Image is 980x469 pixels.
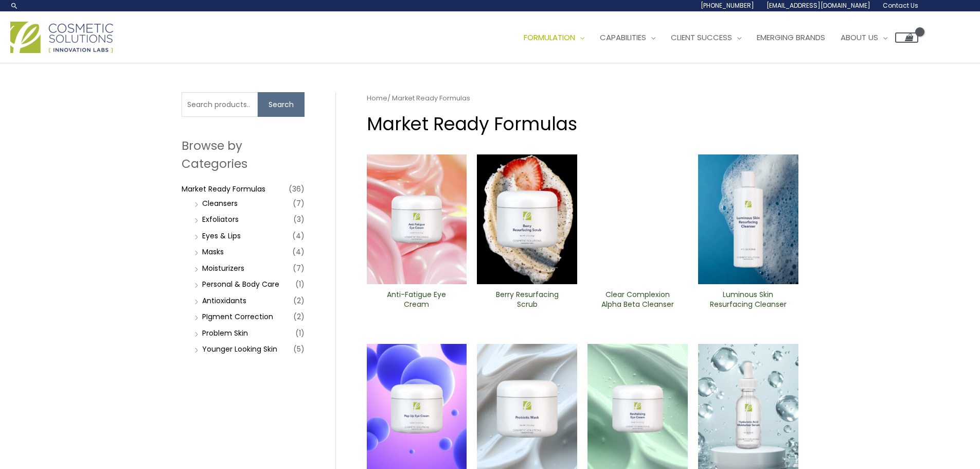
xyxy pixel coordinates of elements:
span: (1) [295,277,305,291]
span: (2) [293,293,305,308]
span: Capabilities [600,32,646,43]
span: (7) [293,196,305,211]
a: Emerging Brands [749,22,833,53]
span: (5) [293,342,305,356]
h2: Berry Resurfacing Scrub [486,290,568,309]
span: [EMAIL_ADDRESS][DOMAIN_NAME] [767,1,870,10]
span: (2) [293,309,305,324]
span: (1) [295,326,305,340]
h2: Luminous Skin Resurfacing ​Cleanser [707,290,790,309]
img: Anti Fatigue Eye Cream [367,154,467,284]
a: Formulation [516,22,592,53]
h2: Browse by Categories [182,137,305,172]
a: Berry Resurfacing Scrub [486,290,568,313]
a: Cleansers [202,198,238,209]
a: Younger Looking Skin [202,344,277,354]
img: Clear Complexion Alpha Beta ​Cleanser [587,154,688,284]
span: (7) [293,261,305,275]
span: (4) [292,245,305,259]
h2: Clear Complexion Alpha Beta ​Cleanser [596,290,679,309]
a: Masks [202,247,224,257]
span: Contact Us [883,1,918,10]
a: Anti-Fatigue Eye Cream [375,290,458,313]
a: Personal & Body Care [202,279,279,289]
span: Formulation [524,32,575,43]
button: Search [258,92,305,117]
a: Clear Complexion Alpha Beta ​Cleanser [596,290,679,313]
a: About Us [833,22,895,53]
img: Luminous Skin Resurfacing ​Cleanser [698,154,798,284]
span: About Us [841,32,878,43]
nav: Site Navigation [508,22,918,53]
a: Eyes & Lips [202,231,241,241]
h1: Market Ready Formulas [367,111,798,136]
span: [PHONE_NUMBER] [701,1,754,10]
span: Client Success [671,32,732,43]
a: Home [367,93,387,103]
a: Luminous Skin Resurfacing ​Cleanser [707,290,790,313]
a: Exfoliators [202,214,239,224]
span: (3) [293,212,305,227]
a: View Shopping Cart, empty [895,32,918,43]
input: Search products… [182,92,258,117]
a: Search icon link [10,2,19,10]
a: Moisturizers [202,263,244,273]
span: Emerging Brands [757,32,825,43]
a: Problem Skin [202,328,248,338]
img: Berry Resurfacing Scrub [477,154,577,284]
a: Client Success [663,22,749,53]
a: Market Ready Formulas [182,184,265,194]
nav: Breadcrumb [367,92,798,105]
a: Antioxidants [202,296,246,306]
span: (36) [289,182,305,196]
span: (4) [292,229,305,243]
a: PIgment Correction [202,311,273,322]
a: Capabilities [592,22,663,53]
img: Cosmetic Solutions Logo [10,22,113,53]
h2: Anti-Fatigue Eye Cream [375,290,458,309]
